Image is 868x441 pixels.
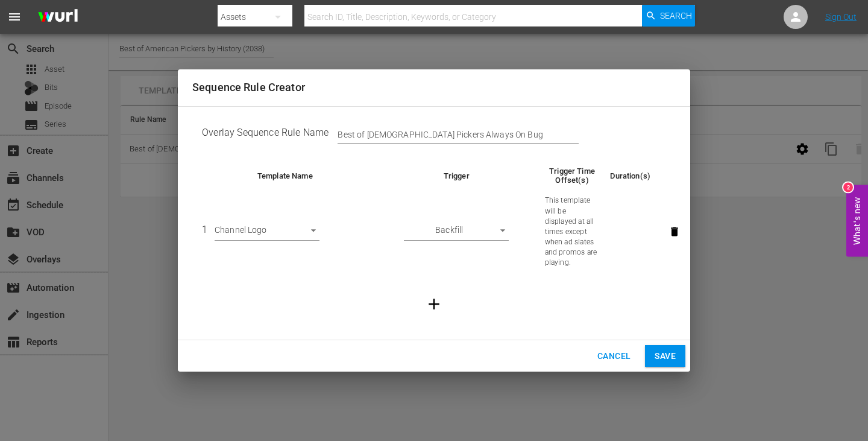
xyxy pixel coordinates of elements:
[192,116,676,154] td: Overlay Sequence Rule Name
[192,79,676,97] h2: Sequence Rule Creator
[535,165,609,186] th: Trigger Time Offset(s)
[418,297,450,309] span: Add Template Trigger
[846,185,868,256] button: Open Feedback Widget
[645,345,685,367] button: Save
[404,223,509,241] div: Backfill
[655,349,676,364] span: Save
[588,345,640,367] button: Cancel
[192,165,378,186] th: Template Name
[660,5,692,27] span: Search
[378,165,535,186] th: Trigger
[215,223,319,241] div: Channel Logo
[597,349,631,364] span: Cancel
[29,3,87,31] img: ans4CAIJ8jUAAAAAAAAAAAAAAAAAAAAAAAAgQb4GAAAAAAAAAAAAAAAAAAAAAAAAJMjXAAAAAAAAAAAAAAAAAAAAAAAAgAT5G...
[609,165,652,186] th: Duration(s)
[843,182,853,192] div: 2
[545,195,600,268] p: This template will be displayed at all times except when ad slates and promos are playing.
[825,12,857,22] a: Sign Out
[7,10,22,24] span: menu
[202,224,207,235] span: 1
